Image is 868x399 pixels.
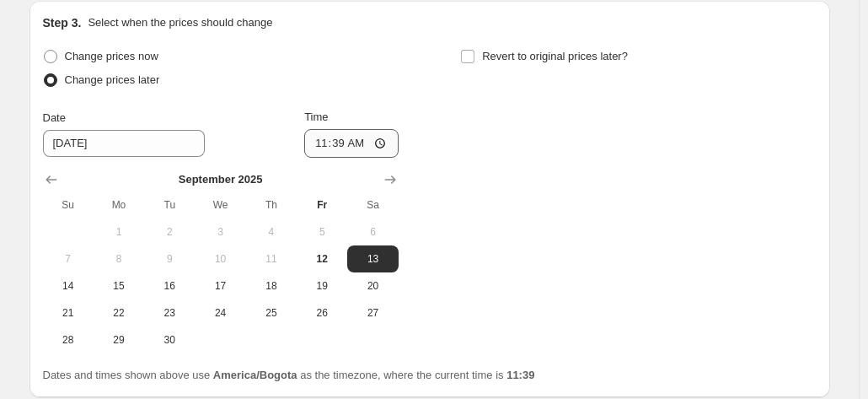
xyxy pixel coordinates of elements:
button: Wednesday September 3 2025 [195,218,245,245]
span: 22 [100,306,137,320]
span: 24 [201,306,238,320]
span: 25 [253,306,290,320]
span: Time [304,111,328,123]
span: 12 [303,252,340,266]
span: Change prices later [65,73,160,86]
span: 26 [303,306,340,320]
span: Sa [354,198,391,212]
span: 3 [201,225,238,239]
b: 11:39 [506,369,534,381]
button: Wednesday September 24 2025 [195,299,245,326]
th: Friday [297,191,347,218]
span: 13 [354,252,391,266]
button: Friday September 5 2025 [297,218,347,245]
button: Thursday September 25 2025 [246,299,297,326]
span: 6 [354,225,391,239]
span: 7 [50,252,87,266]
span: 16 [151,279,188,293]
span: We [201,198,238,212]
span: 29 [100,333,137,347]
span: 8 [100,252,137,266]
button: Saturday September 13 2025 [347,245,398,272]
h2: Step 3. [43,14,82,31]
button: Monday September 8 2025 [94,245,144,272]
button: Sunday September 14 2025 [43,272,94,299]
span: 4 [253,225,290,239]
span: 15 [100,279,137,293]
button: Wednesday September 17 2025 [195,272,245,299]
input: 12:00 [304,129,399,158]
button: Tuesday September 23 2025 [144,299,195,326]
button: Sunday September 7 2025 [43,245,94,272]
button: Saturday September 20 2025 [347,272,398,299]
button: Thursday September 18 2025 [246,272,297,299]
button: Thursday September 11 2025 [246,245,297,272]
button: Monday September 22 2025 [94,299,144,326]
th: Monday [94,191,144,218]
button: Saturday September 27 2025 [347,299,398,326]
button: Saturday September 6 2025 [347,218,398,245]
button: Tuesday September 2 2025 [144,218,195,245]
input: 9/12/2025 [43,130,205,157]
span: 2 [151,225,188,239]
span: 9 [151,252,188,266]
span: 21 [50,306,87,320]
span: 1 [100,225,137,239]
span: 27 [354,306,391,320]
span: Tu [151,198,188,212]
button: Thursday September 4 2025 [246,218,297,245]
button: Wednesday September 10 2025 [195,245,245,272]
button: Sunday September 21 2025 [43,299,94,326]
span: 23 [151,306,188,320]
span: 28 [50,333,87,347]
button: Show next month, October 2025 [378,168,402,191]
button: Monday September 29 2025 [94,326,144,353]
button: Tuesday September 30 2025 [144,326,195,353]
span: 18 [253,279,290,293]
th: Saturday [347,191,398,218]
button: Show previous month, August 2025 [40,168,63,191]
span: 5 [303,225,340,239]
th: Tuesday [144,191,195,218]
th: Wednesday [195,191,245,218]
span: 20 [354,279,391,293]
span: 10 [201,252,238,266]
span: Revert to original prices later? [482,50,628,62]
button: Sunday September 28 2025 [43,326,94,353]
button: Tuesday September 16 2025 [144,272,195,299]
span: Fr [303,198,340,212]
span: 30 [151,333,188,347]
span: Dates and times shown above use as the timezone, where the current time is [43,369,535,381]
button: Monday September 1 2025 [94,218,144,245]
span: 14 [50,279,87,293]
button: Friday September 26 2025 [297,299,347,326]
b: America/Bogota [213,369,297,381]
button: Monday September 15 2025 [94,272,144,299]
span: Su [50,198,87,212]
span: Date [43,111,66,124]
span: Change prices now [65,50,158,62]
span: 17 [201,279,238,293]
button: Tuesday September 9 2025 [144,245,195,272]
span: Mo [100,198,137,212]
p: Select when the prices should change [88,14,272,31]
th: Sunday [43,191,94,218]
button: Friday September 19 2025 [297,272,347,299]
span: Th [253,198,290,212]
th: Thursday [246,191,297,218]
span: 11 [253,252,290,266]
button: Today Friday September 12 2025 [297,245,347,272]
span: 19 [303,279,340,293]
